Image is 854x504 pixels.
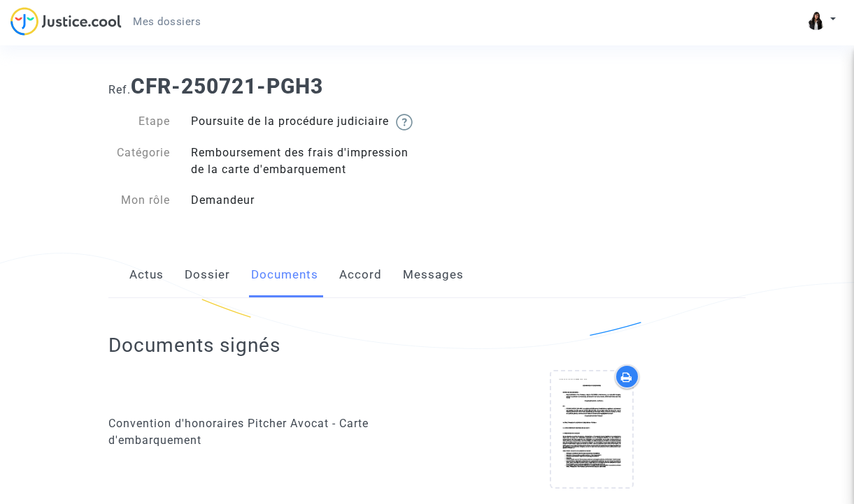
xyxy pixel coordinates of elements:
[133,15,201,28] span: Mes dossiers
[98,192,180,209] div: Mon rôle
[251,252,318,298] a: Documents
[129,252,164,298] a: Actus
[122,11,212,32] a: Mes dossiers
[98,113,180,131] div: Etape
[98,144,180,178] div: Catégorie
[10,7,122,36] img: jc-logo.svg
[180,144,427,178] div: Remboursement des frais d'impression de la carte d'embarquement
[185,252,230,298] a: Dossier
[131,74,323,98] b: CFR-250721-PGH3
[108,415,417,449] div: Convention d'honoraires Pitcher Avocat - Carte d'embarquement
[108,83,131,96] span: Ref.
[108,333,280,357] h2: Documents signés
[339,252,382,298] a: Accord
[806,10,826,30] img: ACg8ocJjQgf5U90bnYpA2VNYcf6GepGIrG8UlbUBbvx_r29gS4eBDDr5=s96-c
[180,113,427,131] div: Poursuite de la procédure judiciaire
[180,192,427,209] div: Demandeur
[403,252,464,298] a: Messages
[396,114,413,131] img: help.svg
